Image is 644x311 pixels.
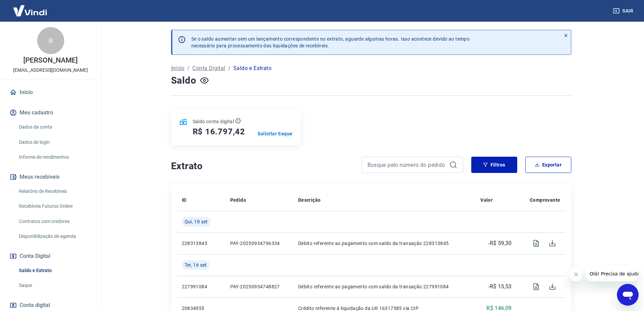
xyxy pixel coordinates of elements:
p: Valor [480,197,493,203]
button: Conta Digital [8,249,93,264]
p: Saldo e Extrato [233,64,271,72]
span: Qui, 18 set [185,218,208,225]
span: Visualizar [528,279,544,295]
button: Exportar [525,157,571,173]
div: B [37,27,64,54]
p: / [187,64,190,72]
a: Disponibilização de agenda [16,229,93,243]
p: Descrição [298,197,321,203]
span: Download [544,279,560,295]
a: Dados da conta [16,120,93,134]
p: Saldo conta digital [193,118,234,125]
a: Recebíveis Futuros Online [16,199,93,213]
p: Débito referente ao pagamento com saldo da transação 228313845 [298,240,470,247]
button: Meus recebíveis [8,170,93,184]
button: Filtros [471,157,517,173]
p: Se o saldo aumentar sem um lançamento correspondente no extrato, aguarde algumas horas. Isso acon... [191,36,470,49]
iframe: Fechar mensagem [569,268,583,281]
p: Comprovante [530,197,560,203]
p: [EMAIL_ADDRESS][DOMAIN_NAME] [13,67,88,74]
a: Início [171,64,185,72]
h4: Extrato [171,159,354,173]
span: Visualizar [528,235,544,251]
a: Conta Digital [192,64,225,72]
p: 228313845 [182,240,219,247]
a: Saldo e Extrato [16,264,93,277]
p: PAY-20250934748827 [230,283,287,290]
a: Relatório de Recebíveis [16,184,93,198]
h5: R$ 16.797,42 [193,126,245,137]
button: Sair [612,5,636,17]
p: -R$ 59,30 [488,239,512,247]
a: Contratos com credores [16,215,93,228]
p: Pedido [230,197,246,203]
h4: Saldo [171,74,196,87]
a: Solicitar Saque [258,130,293,137]
button: Meu cadastro [8,105,93,120]
a: Início [8,85,93,100]
p: PAY-20250934796334 [230,240,287,247]
input: Busque pelo número do pedido [367,160,447,170]
p: Débito referente ao pagamento com saldo da transação 227991084 [298,283,470,290]
p: ID [182,197,187,203]
p: [PERSON_NAME] [23,57,77,64]
iframe: Botão para abrir a janela de mensagens [617,284,639,306]
a: Dados de login [16,135,93,149]
span: Conta digital [20,301,50,310]
img: Vindi [8,0,52,21]
span: Download [544,235,560,251]
span: Ter, 16 set [185,262,207,268]
a: Informe de rendimentos [16,150,93,164]
iframe: Mensagem da empresa [586,266,639,281]
span: Olá! Precisa de ajuda? [4,5,57,10]
a: Saque [16,279,93,292]
p: / [228,64,231,72]
p: -R$ 15,53 [488,283,512,291]
p: 227991084 [182,283,219,290]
